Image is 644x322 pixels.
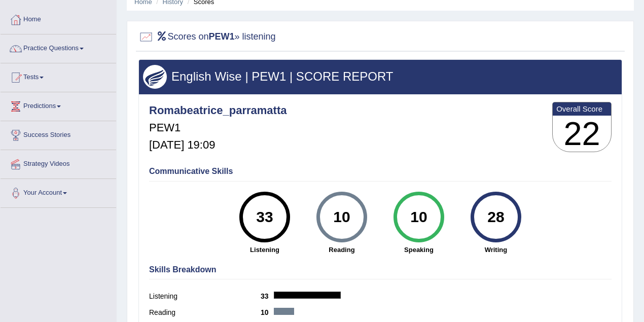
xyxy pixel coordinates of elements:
strong: Speaking [385,245,452,255]
a: Success Stories [1,121,116,147]
div: 10 [400,196,437,238]
a: Your Account [1,179,116,204]
h4: Communicative Skills [149,167,612,176]
h4: Romabeatrice_parramatta [149,104,287,117]
h5: PEW1 [149,122,287,134]
strong: Listening [231,245,298,255]
a: Predictions [1,92,116,118]
a: Tests [1,63,116,89]
label: Listening [149,291,261,302]
h4: Skills Breakdown [149,265,612,274]
label: Reading [149,307,261,318]
strong: Writing [462,245,529,255]
div: 28 [477,196,514,238]
h3: 22 [553,116,611,152]
b: Overall Score [556,104,607,113]
a: Home [1,6,116,31]
div: 33 [246,196,283,238]
h2: Scores on » listening [138,29,276,45]
h3: English Wise | PEW1 | SCORE REPORT [143,70,618,83]
b: PEW1 [209,31,235,42]
b: 33 [261,292,274,300]
div: 10 [323,196,360,238]
img: wings.png [143,65,167,89]
h5: [DATE] 19:09 [149,139,287,151]
a: Strategy Videos [1,150,116,175]
a: Practice Questions [1,34,116,60]
b: 10 [261,308,274,316]
strong: Reading [308,245,375,255]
